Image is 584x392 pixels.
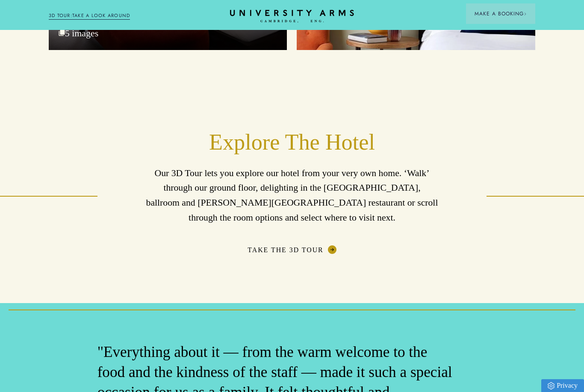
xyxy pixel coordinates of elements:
h2: Explore The Hotel [146,129,438,156]
a: 3D TOUR:TAKE A LOOK AROUND [49,12,130,20]
button: Make a BookingArrow icon [466,3,535,24]
span: Make a Booking [475,10,527,18]
a: Home [230,10,354,23]
p: Our 3D Tour lets you explore our hotel from your very own home. ‘Walk’ through our ground floor, ... [146,166,438,225]
a: Privacy [541,379,584,392]
img: Arrow icon [524,12,527,15]
img: Privacy [548,382,555,389]
a: Take The 3D Tour [248,245,336,254]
